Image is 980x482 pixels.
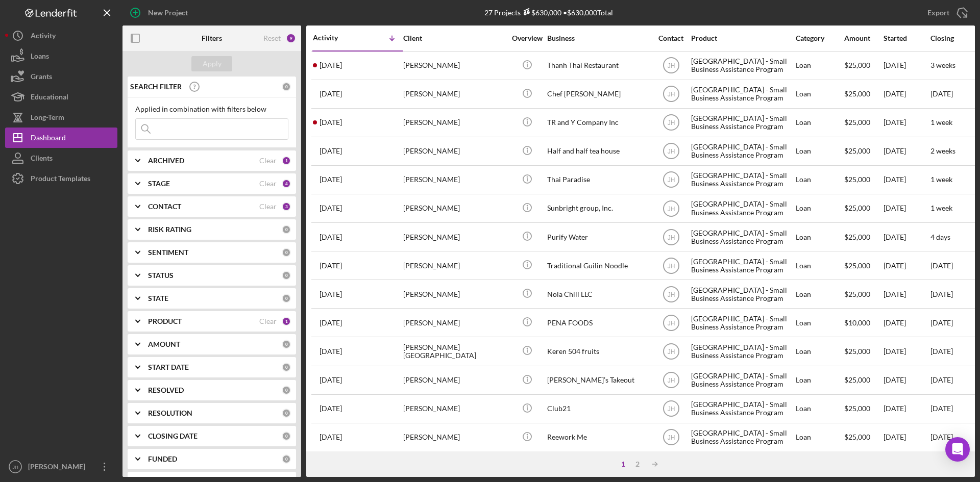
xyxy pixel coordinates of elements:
[403,223,505,250] div: [PERSON_NAME]
[320,118,342,126] time: 2025-08-28 00:54
[884,367,929,394] div: [DATE]
[31,128,66,150] div: Dashboard
[930,204,952,212] time: 1 week
[547,138,649,165] div: Half and half tea house
[202,34,222,42] b: Filters
[547,338,649,365] div: Keren 504 fruits
[884,252,929,279] div: [DATE]
[547,252,649,279] div: Traditional Guilin Noodle
[884,281,929,308] div: [DATE]
[930,347,953,356] time: [DATE]
[403,166,505,193] div: [PERSON_NAME]
[884,109,929,136] div: [DATE]
[691,34,793,42] div: Product
[148,386,184,394] b: RESOLVED
[652,34,690,42] div: Contact
[148,409,192,417] b: RESOLUTION
[667,434,675,441] text: JH
[945,437,970,462] div: Open Intercom Messenger
[148,455,177,463] b: FUNDED
[930,261,953,270] time: [DATE]
[148,340,180,348] b: AMOUNT
[667,377,675,384] text: JH
[930,61,955,69] time: 3 weeks
[521,8,561,17] div: $630,000
[796,166,843,193] div: Loan
[884,195,929,222] div: [DATE]
[5,168,117,189] a: Product Templates
[484,8,613,17] div: 27 Projects • $630,000 Total
[547,81,649,108] div: Chef [PERSON_NAME]
[403,309,505,336] div: [PERSON_NAME]
[844,204,870,212] span: $25,000
[282,156,291,165] div: 1
[282,363,291,372] div: 0
[282,294,291,303] div: 0
[5,456,117,477] button: JH[PERSON_NAME]
[286,33,296,43] div: 9
[148,225,191,234] b: RISK RATING
[844,375,870,384] span: $25,000
[403,252,505,279] div: [PERSON_NAME]
[547,281,649,308] div: Nola Chill LLC
[148,3,188,23] div: New Project
[148,317,182,325] b: PRODUCT
[796,281,843,308] div: Loan
[282,340,291,349] div: 0
[403,195,505,222] div: [PERSON_NAME]
[403,338,505,365] div: [PERSON_NAME][GEOGRAPHIC_DATA]
[5,46,117,66] button: Loans
[547,195,649,222] div: Sunbright group, Inc.
[282,409,291,418] div: 0
[796,252,843,279] div: Loan
[930,175,952,184] time: 1 week
[844,89,870,98] span: $25,000
[31,87,68,110] div: Educational
[263,34,281,42] div: Reset
[667,62,675,69] text: JH
[320,319,342,327] time: 2025-07-11 03:07
[547,395,649,422] div: Club21
[796,81,843,108] div: Loan
[884,395,929,422] div: [DATE]
[320,347,342,356] time: 2025-07-10 22:09
[884,34,929,42] div: Started
[884,138,929,165] div: [DATE]
[148,202,181,211] b: CONTACT
[5,148,117,168] button: Clients
[547,109,649,136] div: TR and Y Company Inc
[547,367,649,394] div: [PERSON_NAME]’s Takeout
[403,81,505,108] div: [PERSON_NAME]
[547,34,649,42] div: Business
[917,3,975,23] button: Export
[884,81,929,108] div: [DATE]
[667,262,675,269] text: JH
[844,61,870,69] span: $25,000
[320,90,342,98] time: 2025-08-30 01:35
[282,386,291,395] div: 0
[5,66,117,87] a: Grants
[691,195,793,222] div: [GEOGRAPHIC_DATA] - Small Business Assistance Program
[403,367,505,394] div: [PERSON_NAME]
[403,109,505,136] div: [PERSON_NAME]
[691,81,793,108] div: [GEOGRAPHIC_DATA] - Small Business Assistance Program
[844,175,870,184] span: $25,000
[884,424,929,451] div: [DATE]
[5,107,117,128] a: Long-Term
[148,432,198,440] b: CLOSING DATE
[135,105,288,113] div: Applied in combination with filters below
[667,405,675,413] text: JH
[547,424,649,451] div: Reework Me
[691,281,793,308] div: [GEOGRAPHIC_DATA] - Small Business Assistance Program
[259,180,277,188] div: Clear
[930,318,953,327] time: [DATE]
[930,290,953,298] time: [DATE]
[148,157,184,165] b: ARCHIVED
[148,294,168,302] b: STATE
[320,233,342,241] time: 2025-08-14 20:09
[148,363,189,371] b: START DATE
[282,432,291,441] div: 0
[31,168,90,191] div: Product Templates
[691,166,793,193] div: [GEOGRAPHIC_DATA] - Small Business Assistance Program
